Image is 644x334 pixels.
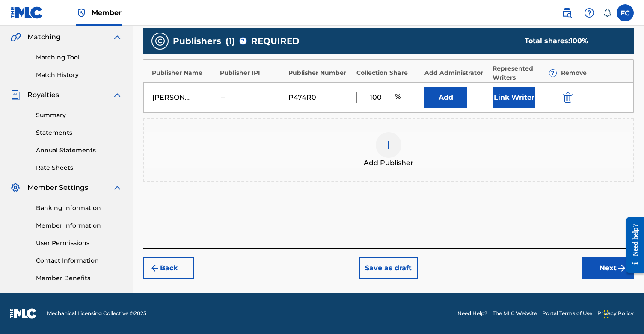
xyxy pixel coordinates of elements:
[493,87,535,108] button: Link Writer
[424,68,488,77] div: Add Administrator
[36,274,122,283] a: Member Benefits
[603,9,611,17] div: Notifications
[457,310,487,317] a: Need Help?
[493,64,556,82] div: Represented Writers
[597,310,634,317] a: Privacy Policy
[112,90,122,100] img: expand
[10,6,43,19] img: MLC Logo
[10,308,37,319] img: logo
[36,53,122,62] a: Matching Tool
[563,92,573,103] img: 12a2ab48e56ec057fbd8.svg
[27,32,61,42] span: Matching
[36,239,122,248] a: User Permissions
[36,256,122,265] a: Contact Information
[76,8,86,18] img: Top Rightsholder
[617,4,634,21] div: User Menu
[152,68,216,77] div: Publisher Name
[10,90,21,100] img: Royalties
[356,68,420,77] div: Collection Share
[92,8,122,18] span: Member
[143,257,194,279] button: Back
[359,257,418,279] button: Save as draft
[364,158,413,168] span: Add Publisher
[383,140,394,150] img: add
[604,301,609,327] div: Drag
[581,4,598,21] div: Help
[173,35,221,47] span: Publishers
[240,38,246,44] span: ?
[251,35,300,47] span: REQUIRED
[582,257,634,279] button: Next
[601,293,644,334] iframe: Chat Widget
[542,310,592,317] a: Portal Terms of Use
[36,71,122,80] a: Match History
[10,183,21,193] img: Member Settings
[220,68,284,77] div: Publisher IPI
[493,310,537,317] a: The MLC Website
[27,90,59,100] span: Royalties
[36,128,122,137] a: Statements
[47,310,146,317] span: Mechanical Licensing Collective © 2025
[36,111,122,120] a: Summary
[36,163,122,172] a: Rate Sheets
[584,8,594,18] img: help
[620,208,644,281] iframe: Resource Center
[112,32,122,42] img: expand
[424,87,467,108] button: Add
[525,36,617,46] div: Total shares:
[226,35,235,47] span: ( 1 )
[617,263,627,273] img: f7272a7cc735f4ea7f67.svg
[570,37,588,45] span: 100 %
[561,68,625,77] div: Remove
[112,183,122,193] img: expand
[558,4,576,21] a: Public Search
[155,36,165,46] img: publishers
[27,183,88,193] span: Member Settings
[288,68,352,77] div: Publisher Number
[395,92,403,103] span: %
[36,204,122,213] a: Banking Information
[10,32,21,42] img: Matching
[36,146,122,155] a: Annual Statements
[150,263,160,273] img: 7ee5dd4eb1f8a8e3ef2f.svg
[36,221,122,230] a: Member Information
[549,70,556,77] span: ?
[562,8,572,18] img: search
